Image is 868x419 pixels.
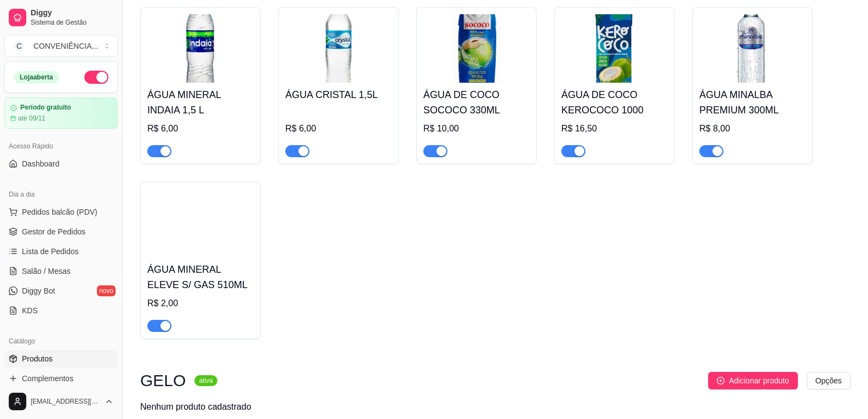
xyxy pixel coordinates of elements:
a: Gestor de Pedidos [4,223,118,240]
button: Adicionar produto [708,372,798,389]
span: Salão / Mesas [22,266,71,277]
div: R$ 10,00 [423,122,530,135]
article: Período gratuito [20,104,71,112]
button: Opções [807,372,850,389]
a: Lista de Pedidos [4,243,118,260]
h4: ÁGUA CRISTAL 1,5L [285,87,392,102]
img: product-image [147,14,254,83]
h4: ÁGUA MINERAL ELEVE S/ GAS 510ML [147,262,254,292]
h4: ÁGUA MINERAL INDAIA 1,5 L [147,87,254,118]
span: Diggy [31,8,113,18]
div: R$ 16,50 [561,122,668,135]
a: Salão / Mesas [4,262,118,280]
img: product-image [423,14,530,83]
button: [EMAIL_ADDRESS][DOMAIN_NAME] [4,388,118,415]
span: [EMAIL_ADDRESS][DOMAIN_NAME] [31,397,100,406]
span: Dashboard [22,158,60,169]
div: Acesso Rápido [4,137,118,155]
div: R$ 6,00 [285,122,392,135]
span: Pedidos balcão (PDV) [22,206,97,217]
img: product-image [147,189,254,257]
span: plus-circle [717,377,725,384]
a: Complementos [4,370,118,387]
span: Adicionar produto [729,375,789,387]
span: Sistema de Gestão [31,18,113,27]
a: KDS [4,302,118,319]
div: R$ 2,00 [147,297,254,310]
span: Produtos [22,353,53,364]
h3: GELO [140,374,186,387]
span: KDS [22,305,38,316]
button: Select a team [4,35,118,57]
button: Alterar Status [84,71,108,84]
a: Produtos [4,350,118,368]
sup: ativa [194,375,217,386]
h4: ÁGUA MINALBA PREMIUM 300ML [699,87,806,118]
h4: ÁGUA DE COCO SOCOCO 330ML [423,87,530,118]
span: Complementos [22,373,73,384]
h4: ÁGUA DE COCO KEROCOCO 1000 [561,87,668,118]
div: Nenhum produto cadastrado [140,400,251,414]
span: C [14,41,25,51]
div: Loja aberta [14,71,59,83]
div: CONVENIÊNCIA ... [33,41,98,51]
span: Lista de Pedidos [22,246,79,257]
span: Diggy Bot [22,285,55,296]
div: Dia a dia [4,186,118,203]
div: R$ 6,00 [147,122,254,135]
img: product-image [699,14,806,83]
a: DiggySistema de Gestão [4,4,118,31]
img: product-image [561,14,668,83]
article: até 09/11 [18,114,45,123]
div: Catálogo [4,332,118,350]
div: R$ 8,00 [699,122,806,135]
img: product-image [285,14,392,83]
span: Opções [815,375,842,387]
a: Dashboard [4,155,118,173]
a: Diggy Botnovo [4,282,118,300]
button: Pedidos balcão (PDV) [4,203,118,221]
a: Período gratuitoaté 09/11 [4,97,118,129]
span: Gestor de Pedidos [22,226,85,237]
